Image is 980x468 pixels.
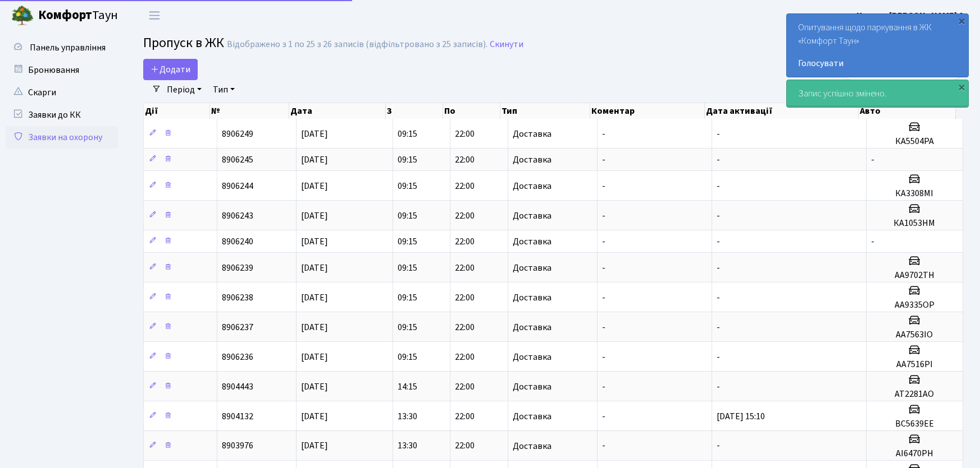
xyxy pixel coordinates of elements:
[144,103,210,119] th: Дії
[398,210,417,222] span: 09:15
[513,211,551,220] span: Доставка
[856,10,967,22] b: Цитрус [PERSON_NAME] А.
[6,59,118,81] a: Бронювання
[455,440,475,452] span: 22:00
[455,262,475,274] span: 22:00
[398,154,417,166] span: 09:15
[289,103,386,119] th: Дата
[513,155,551,164] span: Доставка
[717,235,720,248] span: -
[301,440,328,452] span: [DATE]
[513,323,551,332] span: Доставка
[301,235,328,248] span: [DATE]
[6,81,118,104] a: Скарги
[859,103,955,119] th: Авто
[222,262,253,274] span: 8906239
[455,381,475,393] span: 22:00
[513,237,551,246] span: Доставка
[38,6,118,25] span: Таун
[455,235,475,248] span: 22:00
[602,351,605,363] span: -
[210,103,289,119] th: №
[443,103,500,119] th: По
[143,59,198,80] a: Додати
[513,353,551,362] span: Доставка
[602,262,605,274] span: -
[398,381,417,393] span: 14:15
[602,154,605,166] span: -
[398,128,417,140] span: 09:15
[208,80,239,99] a: Тип
[513,442,551,451] span: Доставка
[717,381,720,393] span: -
[151,63,190,76] span: Додати
[398,235,417,248] span: 09:15
[227,39,487,50] div: Відображено з 1 по 25 з 26 записів (відфільтровано з 25 записів).
[301,381,328,393] span: [DATE]
[500,103,590,119] th: Тип
[455,128,475,140] span: 22:00
[222,154,253,166] span: 8906245
[30,41,106,54] span: Панель управління
[871,270,958,281] h5: АА9702ТН
[717,351,720,363] span: -
[602,128,605,140] span: -
[143,33,224,53] span: Пропуск в ЖК
[717,262,720,274] span: -
[222,291,253,304] span: 8906238
[513,382,551,391] span: Доставка
[398,180,417,192] span: 09:15
[455,180,475,192] span: 22:00
[301,210,328,222] span: [DATE]
[6,126,118,149] a: Заявки на охорону
[602,410,605,423] span: -
[717,180,720,192] span: -
[717,154,720,166] span: -
[956,15,967,26] div: ×
[301,291,328,304] span: [DATE]
[871,330,958,340] h5: АА7563ІО
[222,235,253,248] span: 8906240
[602,210,605,222] span: -
[871,235,874,248] span: -
[490,39,523,50] a: Скинути
[222,321,253,333] span: 8906237
[222,180,253,192] span: 8906244
[717,410,765,423] span: [DATE] 15:10
[717,128,720,140] span: -
[871,389,958,400] h5: АТ2281АО
[6,104,118,126] a: Заявки до КК
[38,6,92,24] b: Комфорт
[787,14,968,77] div: Опитування щодо паркування в ЖК «Комфорт Таун»
[11,4,34,27] img: logo.png
[140,6,168,25] button: Переключити навігацію
[398,351,417,363] span: 09:15
[301,154,328,166] span: [DATE]
[871,218,958,229] h5: КА1053НМ
[455,210,475,222] span: 22:00
[871,188,958,199] h5: КА3308МІ
[602,440,605,452] span: -
[455,410,475,423] span: 22:00
[222,440,253,452] span: 8903976
[717,210,720,222] span: -
[301,351,328,363] span: [DATE]
[6,36,118,59] a: Панель управління
[301,321,328,333] span: [DATE]
[856,9,967,22] a: Цитрус [PERSON_NAME] А.
[455,351,475,363] span: 22:00
[717,321,720,333] span: -
[222,128,253,140] span: 8906249
[590,103,705,119] th: Коментар
[871,419,958,429] h5: ВС5639ЕЕ
[513,129,551,138] span: Доставка
[398,262,417,274] span: 09:15
[602,381,605,393] span: -
[798,57,957,70] a: Голосувати
[602,291,605,304] span: -
[513,182,551,191] span: Доставка
[871,154,874,166] span: -
[398,410,417,423] span: 13:30
[301,128,328,140] span: [DATE]
[717,440,720,452] span: -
